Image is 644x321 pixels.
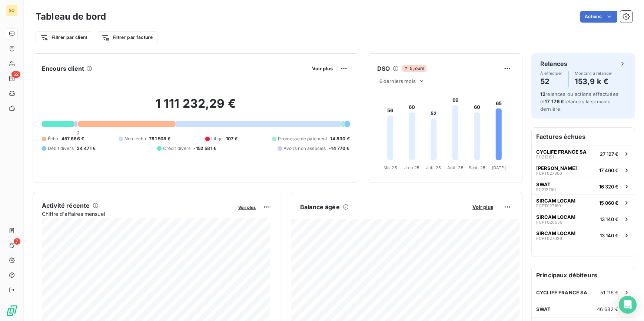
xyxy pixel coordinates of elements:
[599,167,618,173] span: 17 460 €
[379,78,416,84] span: 6 derniers mois
[42,201,90,210] h6: Activité récente
[48,136,59,142] span: Échu
[536,204,561,208] span: FCPT027189
[540,59,567,68] h6: Relances
[536,198,575,204] span: SIRCAM LOCAM
[536,220,562,224] span: FCPT026659
[599,184,618,190] span: 16 320 €
[540,91,545,97] span: 12
[470,204,495,210] button: Voir plus
[42,96,350,118] h2: 1 111 232,29 €
[97,31,157,43] button: Filtrer par facture
[600,151,618,157] span: 27 127 €
[226,136,238,142] span: 107 €
[125,136,146,142] span: Non-échu
[600,290,618,295] span: 51 116 €
[491,165,505,170] tspan: [DATE]
[36,10,106,23] h3: Tableau de bord
[76,130,79,136] span: 0
[163,145,191,152] span: Crédit divers
[536,306,551,312] span: SWAT
[536,181,551,187] span: SWAT
[536,155,554,159] span: FC212191
[545,98,564,104] span: 17 176 €
[6,4,18,16] div: SO
[404,165,419,170] tspan: Juin 25
[278,136,327,142] span: Promesse de paiement
[14,238,20,245] span: 7
[540,71,562,76] span: À effectuer
[330,136,349,142] span: 14 830 €
[532,146,635,162] button: CYCLIFE FRANCE SAFC21219127 127 €
[283,145,326,152] span: Avoirs non associés
[599,200,618,206] span: 15 060 €
[600,216,618,222] span: 13 140 €
[42,64,84,73] h6: Encours client
[238,205,256,210] span: Voir plus
[536,149,587,155] span: CYCLIFE FRANCE SA
[536,290,588,295] span: CYCLIFE FRANCE SA
[536,165,577,171] span: [PERSON_NAME]
[597,306,618,312] span: 46 632 €
[236,204,258,210] button: Voir plus
[149,136,170,142] span: 781 508 €
[575,76,613,87] h4: 153,9 k €
[329,145,349,152] span: -14 770 €
[536,171,562,175] span: FCPT027806
[300,203,340,211] h6: Balance âgée
[11,71,20,78] span: 52
[377,64,390,73] h6: DSO
[536,230,575,236] span: SIRCAM LOCAM
[48,145,74,152] span: Débit divers
[193,145,216,152] span: -152 581 €
[532,266,635,284] h6: Principaux débiteurs
[536,187,556,192] span: FC212780
[42,210,233,218] span: Chiffre d'affaires mensuel
[536,236,562,241] span: FCPT027026
[580,11,617,23] button: Actions
[447,165,463,170] tspan: Août 25
[402,65,426,72] span: 5 jours
[468,165,485,170] tspan: Sept. 25
[211,136,223,142] span: Litige
[532,194,635,211] button: SIRCAM LOCAMFCPT02718915 060 €
[532,178,635,194] button: SWATFC21278016 320 €
[575,71,613,76] span: Montant à relancer
[36,31,92,43] button: Filtrer par client
[6,305,18,317] img: Logo LeanPay
[540,91,618,112] span: relances ou actions effectuées et relancés la semaine dernière.
[426,165,441,170] tspan: Juil. 25
[532,128,635,146] h6: Factures échues
[540,76,562,87] h4: 52
[62,136,84,142] span: 457 666 €
[532,227,635,243] button: SIRCAM LOCAMFCPT02702613 140 €
[600,233,618,238] span: 13 140 €
[472,204,493,210] span: Voir plus
[310,65,335,72] button: Voir plus
[532,211,635,227] button: SIRCAM LOCAMFCPT02665913 140 €
[77,145,96,152] span: 24 471 €
[536,214,575,220] span: SIRCAM LOCAM
[383,165,397,170] tspan: Mai 25
[532,162,635,178] button: [PERSON_NAME]FCPT02780617 460 €
[619,296,637,314] div: Open Intercom Messenger
[312,66,333,71] span: Voir plus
